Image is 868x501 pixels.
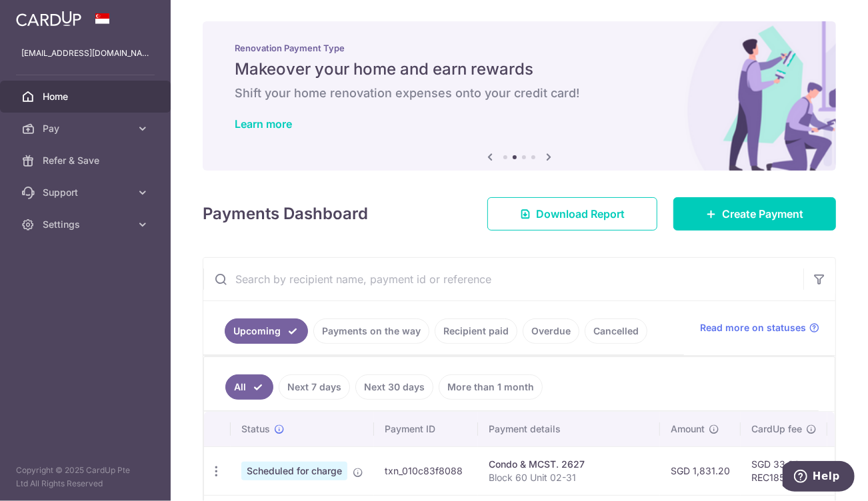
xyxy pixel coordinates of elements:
span: Pay [43,122,131,135]
a: Upcoming [225,318,308,344]
span: Refer & Save [43,154,131,167]
span: Download Report [536,206,625,222]
a: Cancelled [585,318,647,344]
th: Payment details [478,412,660,446]
iframe: Opens a widget where you can find more information [783,461,855,494]
span: Home [43,90,131,103]
span: Support [43,186,131,199]
p: Renovation Payment Type [235,43,804,53]
a: Recipient paid [435,318,517,344]
h5: Makeover your home and earn rewards [235,59,804,80]
a: Read more on statuses [700,321,819,334]
input: Search by recipient name, payment id or reference [203,258,803,300]
td: SGD 33.88 REC185 [741,446,827,495]
a: Next 30 days [355,374,433,400]
span: Scheduled for charge [241,462,347,480]
img: CardUp [16,11,81,27]
p: [EMAIL_ADDRESS][DOMAIN_NAME] [21,47,149,60]
span: Status [241,422,270,436]
a: Download Report [487,197,657,231]
a: All [225,374,273,400]
img: Renovation banner [203,21,836,171]
span: Read more on statuses [700,321,806,334]
h6: Shift your home renovation expenses onto your credit card! [235,85,804,101]
a: Payments on the way [313,318,429,344]
a: Create Payment [673,197,836,231]
a: Next 7 days [279,374,350,400]
span: CardUp fee [751,422,802,436]
span: Settings [43,218,131,231]
a: More than 1 month [439,374,543,400]
a: Overdue [523,318,579,344]
td: txn_010c83f8088 [374,446,478,495]
td: SGD 1,831.20 [660,446,741,495]
h4: Payments Dashboard [203,202,368,226]
p: Block 60 Unit 02-31 [489,471,649,484]
div: Condo & MCST. 2627 [489,458,649,471]
span: Amount [671,422,705,436]
span: Create Payment [722,206,803,222]
a: Learn more [235,117,292,131]
th: Payment ID [374,412,478,446]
